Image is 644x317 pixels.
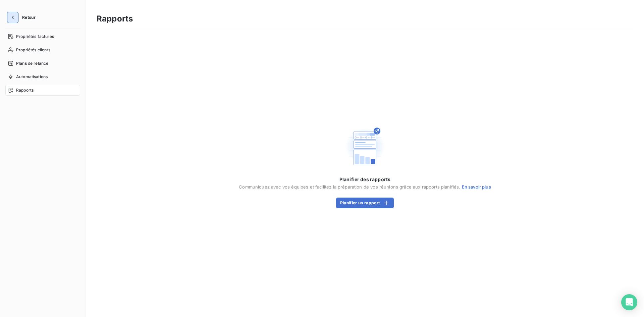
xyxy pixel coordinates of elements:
[621,294,637,310] div: Open Intercom Messenger
[16,34,54,40] span: Propriétés factures
[5,31,80,42] a: Propriétés factures
[462,184,491,190] a: En savoir plus
[97,13,133,25] h3: Rapports
[16,47,50,53] span: Propriétés clients
[5,45,80,55] a: Propriétés clients
[343,125,386,168] img: Empty state
[16,74,48,80] span: Automatisations
[5,12,41,23] button: Retour
[5,71,80,82] a: Automatisations
[5,58,80,69] a: Plans de relance
[16,87,34,93] span: Rapports
[22,15,36,19] span: Retour
[16,60,48,66] span: Plans de relance
[339,176,390,183] span: Planifier des rapports
[336,198,394,208] button: Planifier un rapport
[239,184,491,190] span: Communiquez avec vos équipes et facilitez la préparation de vos réunions grâce aux rapports plani...
[5,85,80,96] a: Rapports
